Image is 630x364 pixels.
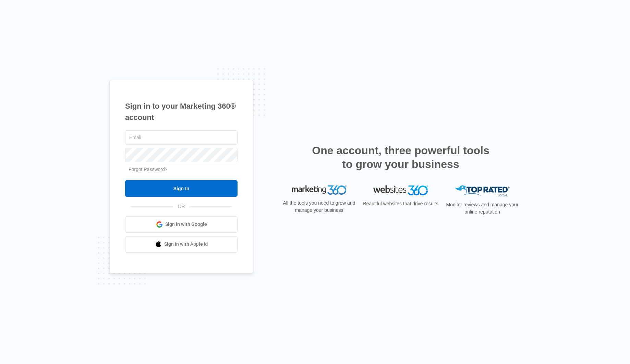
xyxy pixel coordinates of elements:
img: Websites 360 [373,185,428,195]
span: Sign in with Google [165,221,207,228]
img: Top Rated Local [455,185,510,197]
p: All the tools you need to grow and manage your business [281,199,358,214]
span: OR [173,203,190,210]
img: Marketing 360 [292,185,347,195]
h2: One account, three powerful tools to grow your business [310,144,492,171]
span: Sign in with Apple Id [164,241,208,248]
p: Monitor reviews and manage your online reputation [444,201,521,216]
h1: Sign in to your Marketing 360® account [125,100,238,123]
p: Beautiful websites that drive results [362,200,439,207]
input: Email [125,130,238,145]
input: Sign In [125,180,238,197]
a: Sign in with Google [125,216,238,233]
a: Sign in with Apple Id [125,236,238,253]
a: Forgot Password? [129,167,168,172]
